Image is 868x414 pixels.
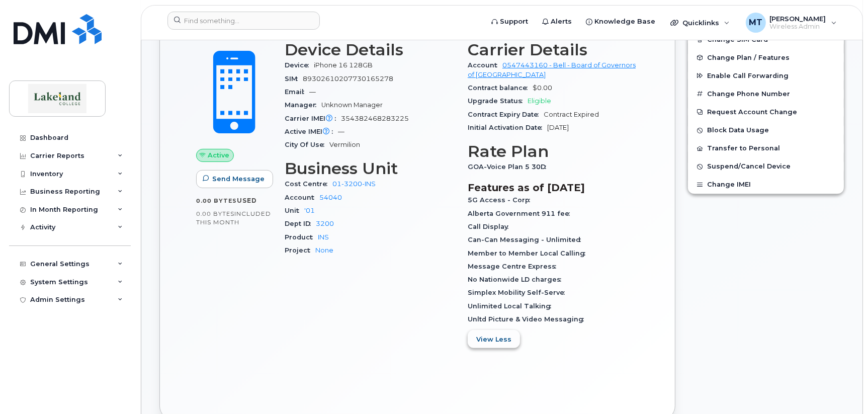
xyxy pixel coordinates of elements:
span: Send Message [212,174,265,184]
button: View Less [468,330,520,348]
a: 54040 [319,194,342,201]
span: View Less [476,335,511,344]
span: Active IMEI [285,128,338,135]
span: used [237,197,257,204]
span: Manager [285,101,321,109]
h3: Rate Plan [468,142,639,160]
span: Active [208,150,229,160]
a: Alerts [535,12,579,32]
button: Change Plan / Features [688,49,844,67]
span: Unknown Manager [321,101,383,109]
span: 0.00 Bytes [196,197,237,204]
span: Cost Centre [285,180,332,188]
a: 3200 [316,220,334,227]
h3: Business Unit [285,159,456,178]
span: Dept ID [285,220,316,227]
span: Member to Member Local Calling [468,250,590,257]
span: Contract Expiry Date [468,111,544,118]
button: Suspend/Cancel Device [688,157,844,176]
span: Knowledge Base [594,17,655,27]
span: Unit [285,207,304,214]
button: Block Data Usage [688,121,844,139]
button: Send Message [196,170,273,188]
span: [DATE] [547,124,569,131]
span: $0.00 [533,84,552,92]
a: Knowledge Base [579,12,662,32]
span: Email [285,88,309,96]
span: — [338,128,344,135]
button: Change IMEI [688,176,844,194]
a: 01-3200-INS [332,180,376,188]
span: Enable Call Forwarding [707,72,789,79]
div: Margaret Templeton [739,13,844,33]
span: Call Display [468,223,513,230]
span: Unltd Picture & Video Messaging [468,315,589,323]
span: City Of Use [285,141,329,148]
div: Quicklinks [663,13,737,33]
span: Quicklinks [682,19,719,27]
span: Carrier IMEI [285,115,341,122]
span: Initial Activation Date [468,124,547,131]
span: Message Centre Express [468,263,561,270]
a: '01 [304,207,315,214]
h3: Features as of [DATE] [468,182,639,194]
span: Simplex Mobility Self-Serve [468,289,570,296]
span: Vermilion [329,141,360,148]
button: Enable Call Forwarding [688,67,844,85]
span: Support [500,17,528,27]
span: GOA-Voice Plan 5 30D [468,163,551,171]
button: Request Account Change [688,103,844,121]
span: 354382468283225 [341,115,409,122]
a: None [315,246,333,254]
span: Account [285,194,319,201]
span: Unlimited Local Talking [468,302,556,310]
span: Change Plan / Features [707,54,790,61]
span: 0.00 Bytes [196,210,234,217]
span: No Nationwide LD charges [468,276,566,283]
span: SIM [285,75,303,82]
a: INS [318,233,329,241]
span: Suspend/Cancel Device [707,163,791,171]
span: MT [749,17,762,29]
span: Device [285,61,314,69]
span: 5G Access - Corp [468,196,535,204]
span: — [309,88,316,96]
a: 0547443160 - Bell - Board of Governors of [GEOGRAPHIC_DATA] [468,61,636,78]
span: Upgrade Status [468,97,528,105]
h3: Device Details [285,41,456,59]
span: iPhone 16 128GB [314,61,373,69]
span: Alerts [551,17,572,27]
span: Project [285,246,315,254]
span: [PERSON_NAME] [770,15,826,23]
a: Support [484,12,535,32]
h3: Carrier Details [468,41,639,59]
span: Eligible [528,97,551,105]
span: Alberta Government 911 fee [468,210,575,217]
button: Transfer to Personal [688,139,844,157]
button: Change Phone Number [688,85,844,103]
span: Product [285,233,318,241]
span: Can-Can Messaging - Unlimited [468,236,586,243]
span: Contract balance [468,84,533,92]
span: Wireless Admin [770,23,826,31]
span: Account [468,61,502,69]
span: 89302610207730165278 [303,75,393,82]
span: Contract Expired [544,111,599,118]
input: Find something... [167,12,320,30]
